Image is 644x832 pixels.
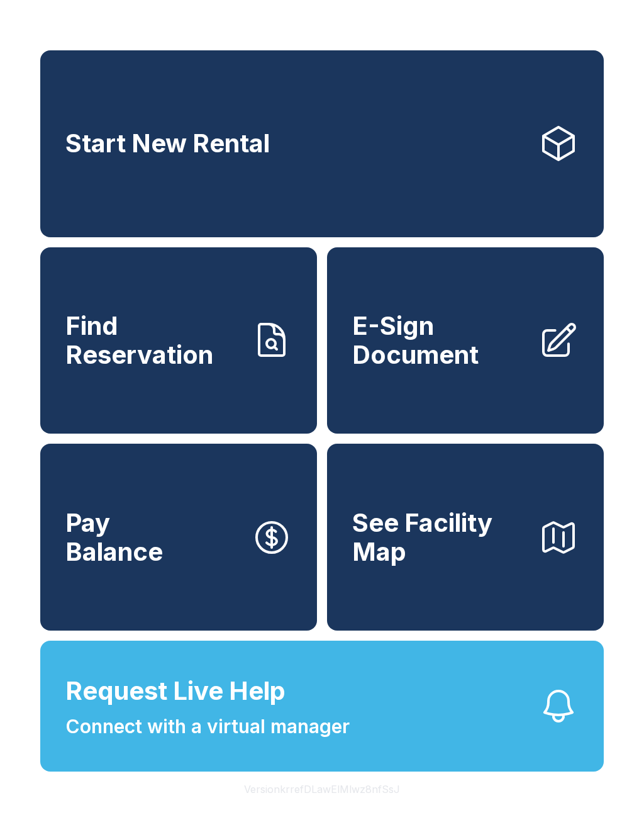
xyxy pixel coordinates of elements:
[65,509,163,566] span: Pay Balance
[40,50,604,237] a: Start New Rental
[352,312,528,369] span: E-Sign Document
[327,247,604,434] a: E-Sign Document
[65,672,286,710] span: Request Live Help
[40,444,317,631] button: PayBalance
[40,641,604,772] button: Request Live HelpConnect with a virtual manager
[327,444,604,631] button: See Facility Map
[65,712,350,741] span: Connect with a virtual manager
[40,247,317,434] a: Find Reservation
[65,312,241,369] span: Find Reservation
[65,129,270,158] span: Start New Rental
[352,509,528,566] span: See Facility Map
[234,772,410,807] button: VersionkrrefDLawElMlwz8nfSsJ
